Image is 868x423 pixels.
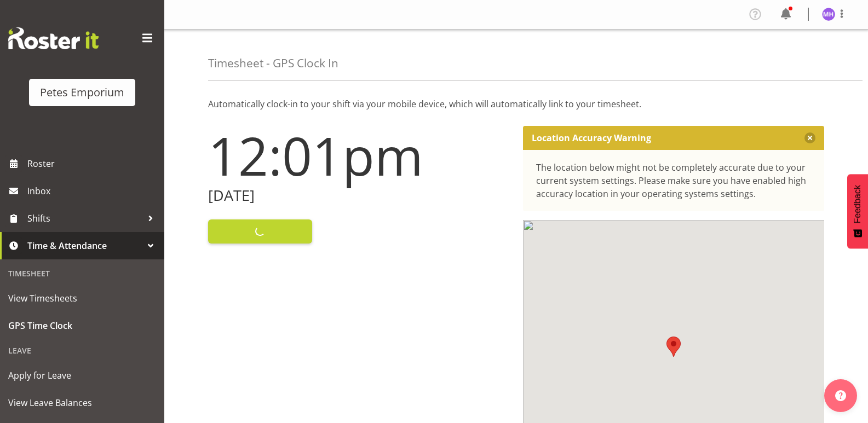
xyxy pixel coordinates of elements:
span: Inbox [27,183,159,199]
div: Timesheet [3,262,162,285]
a: View Leave Balances [3,389,162,416]
a: View Timesheets [3,285,162,312]
span: Shifts [27,210,142,227]
h4: Timesheet - GPS Clock In [208,57,338,69]
p: Location Accuracy Warning [532,132,651,143]
img: mackenzie-halford4471.jpg [822,8,835,21]
span: Time & Attendance [27,237,142,254]
span: Feedback [853,185,863,223]
img: help-xxl-2.png [835,390,846,401]
div: Leave [3,339,162,362]
div: Petes Emporium [40,84,124,101]
p: Automatically clock-in to your shift via your mobile device, which will automatically link to you... [208,97,824,111]
span: View Leave Balances [8,395,156,411]
a: Apply for Leave [3,362,162,389]
button: Close message [804,132,815,143]
span: Apply for Leave [8,367,156,384]
h2: [DATE] [208,187,510,204]
h1: 12:01pm [208,126,510,185]
span: View Timesheets [8,290,156,306]
span: Roster [27,155,159,172]
button: Feedback - Show survey [847,174,868,248]
div: The location below might not be completely accurate due to your current system settings. Please m... [536,161,812,200]
a: GPS Time Clock [3,312,162,339]
img: Rosterit website logo [8,27,99,49]
span: GPS Time Clock [8,317,156,334]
